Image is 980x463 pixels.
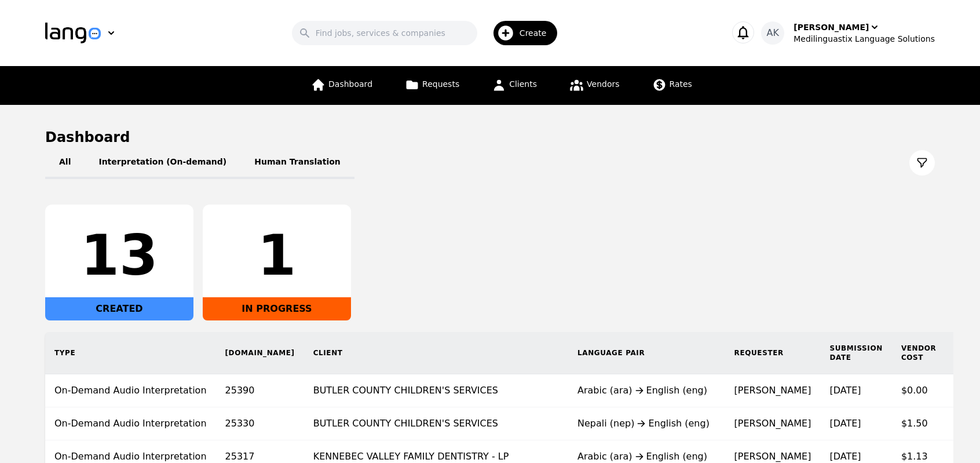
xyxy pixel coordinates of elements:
[477,16,565,50] button: Create
[422,79,459,89] span: Requests
[520,27,555,39] span: Create
[304,332,568,374] th: Client
[725,332,821,374] th: Requester
[793,21,869,33] div: [PERSON_NAME]
[240,147,354,179] button: Human Translation
[577,417,716,431] div: Nepali (nep) English (eng)
[829,451,861,462] time: [DATE]
[909,150,935,176] button: Filter
[398,66,466,105] a: Requests
[645,66,699,105] a: Rates
[292,21,477,45] input: Find jobs, services & companies
[509,79,537,89] span: Clients
[725,407,821,440] td: [PERSON_NAME]
[793,33,935,45] div: Medilinguastix Language Solutions
[212,228,342,283] div: 1
[45,332,216,374] th: Type
[767,26,779,40] span: AK
[304,374,568,407] td: BUTLER COUNTY CHILDREN'S SERVICES
[45,128,935,147] h1: Dashboard
[485,66,544,105] a: Clients
[568,332,725,374] th: Language Pair
[45,297,193,320] div: CREATED
[304,66,379,105] a: Dashboard
[216,374,304,407] td: 25390
[203,297,351,320] div: IN PROGRESS
[725,374,821,407] td: [PERSON_NAME]
[829,418,861,429] time: [DATE]
[216,332,304,374] th: [DOMAIN_NAME]
[562,66,626,105] a: Vendors
[670,79,692,89] span: Rates
[45,407,216,440] td: On-Demand Audio Interpretation
[829,385,861,396] time: [DATE]
[45,374,216,407] td: On-Demand Audio Interpretation
[54,228,184,283] div: 13
[892,407,946,440] td: $1.50
[45,23,101,43] img: Logo
[304,407,568,440] td: BUTLER COUNTY CHILDREN'S SERVICES
[820,332,891,374] th: Submission Date
[328,79,372,89] span: Dashboard
[761,21,935,45] button: AK[PERSON_NAME]Medilinguastix Language Solutions
[216,407,304,440] td: 25330
[45,147,85,179] button: All
[892,332,946,374] th: Vendor Cost
[587,79,619,89] span: Vendors
[85,147,240,179] button: Interpretation (On-demand)
[577,384,716,398] div: Arabic (ara) English (eng)
[892,374,946,407] td: $0.00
